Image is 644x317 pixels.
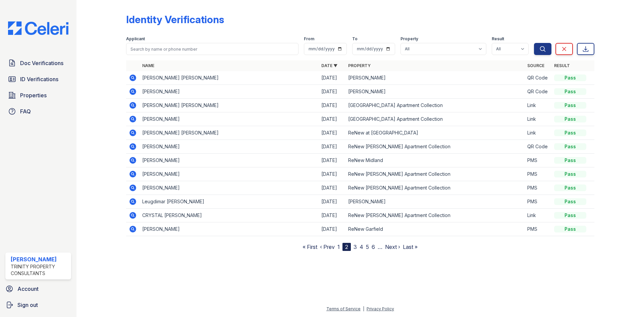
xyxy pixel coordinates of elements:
[319,112,345,126] td: [DATE]
[378,243,382,251] span: …
[5,89,71,102] a: Properties
[554,116,586,122] div: Pass
[345,154,525,167] td: ReNew Midland
[352,36,358,42] label: To
[372,244,375,250] a: 6
[140,140,319,154] td: [PERSON_NAME]
[20,91,47,99] span: Properties
[345,209,525,222] td: ReNew [PERSON_NAME] Apartment Collection
[525,71,551,85] td: QR Code
[345,195,525,209] td: [PERSON_NAME]
[363,306,364,311] div: |
[20,75,58,83] span: ID Verifications
[303,244,317,250] a: « First
[345,181,525,195] td: ReNew [PERSON_NAME] Apartment Collection
[140,222,319,236] td: [PERSON_NAME]
[337,244,340,250] a: 1
[20,107,31,115] span: FAQ
[17,301,38,309] span: Sign out
[354,244,357,250] a: 3
[126,13,224,25] div: Identity Verifications
[525,99,551,112] td: Link
[342,243,351,251] div: 2
[5,105,71,118] a: FAQ
[366,244,369,250] a: 5
[525,181,551,195] td: PMS
[554,171,586,177] div: Pass
[140,154,319,167] td: [PERSON_NAME]
[492,36,504,42] label: Result
[11,263,68,277] div: Trinity Property Consultants
[525,112,551,126] td: Link
[525,140,551,154] td: QR Code
[140,99,319,112] td: [PERSON_NAME] [PERSON_NAME]
[554,226,586,232] div: Pass
[304,36,314,42] label: From
[126,36,145,42] label: Applicant
[140,71,319,85] td: [PERSON_NAME] [PERSON_NAME]
[345,99,525,112] td: [GEOGRAPHIC_DATA] Apartment Collection
[554,198,586,205] div: Pass
[554,212,586,219] div: Pass
[319,140,345,154] td: [DATE]
[554,63,570,68] a: Result
[319,154,345,167] td: [DATE]
[525,167,551,181] td: PMS
[3,282,74,296] a: Account
[319,209,345,222] td: [DATE]
[140,126,319,140] td: [PERSON_NAME] [PERSON_NAME]
[525,154,551,167] td: PMS
[321,63,337,68] a: Date ▼
[345,167,525,181] td: ReNew [PERSON_NAME] Apartment Collection
[5,56,71,70] a: Doc Verifications
[319,85,345,99] td: [DATE]
[403,244,418,250] a: Last »
[319,71,345,85] td: [DATE]
[554,129,586,136] div: Pass
[525,209,551,222] td: Link
[326,306,361,311] a: Terms of Service
[3,298,74,312] a: Sign out
[367,306,394,311] a: Privacy Policy
[554,88,586,95] div: Pass
[525,195,551,209] td: PMS
[319,99,345,112] td: [DATE]
[527,63,544,68] a: Source
[554,74,586,81] div: Pass
[525,222,551,236] td: PMS
[400,36,418,42] label: Property
[17,285,39,293] span: Account
[525,85,551,99] td: QR Code
[385,244,400,250] a: Next ›
[554,157,586,164] div: Pass
[319,222,345,236] td: [DATE]
[140,181,319,195] td: [PERSON_NAME]
[554,102,586,109] div: Pass
[345,112,525,126] td: [GEOGRAPHIC_DATA] Apartment Collection
[140,209,319,222] td: CRYSTAL [PERSON_NAME]
[20,59,63,67] span: Doc Verifications
[525,126,551,140] td: Link
[554,143,586,150] div: Pass
[140,195,319,209] td: Leugdimar [PERSON_NAME]
[11,255,68,263] div: [PERSON_NAME]
[345,71,525,85] td: [PERSON_NAME]
[345,222,525,236] td: ReNew Garfield
[140,167,319,181] td: [PERSON_NAME]
[554,184,586,191] div: Pass
[142,63,154,68] a: Name
[126,43,299,55] input: Search by name or phone number
[319,195,345,209] td: [DATE]
[319,126,345,140] td: [DATE]
[140,85,319,99] td: [PERSON_NAME]
[319,167,345,181] td: [DATE]
[320,244,335,250] a: ‹ Prev
[3,21,74,35] img: CE_Logo_Blue-a8612792a0a2168367f1c8372b55b34899dd931a85d93a1a3d3e32e68fde9ad4.png
[360,244,363,250] a: 4
[140,112,319,126] td: [PERSON_NAME]
[319,181,345,195] td: [DATE]
[5,72,71,86] a: ID Verifications
[345,85,525,99] td: [PERSON_NAME]
[348,63,371,68] a: Property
